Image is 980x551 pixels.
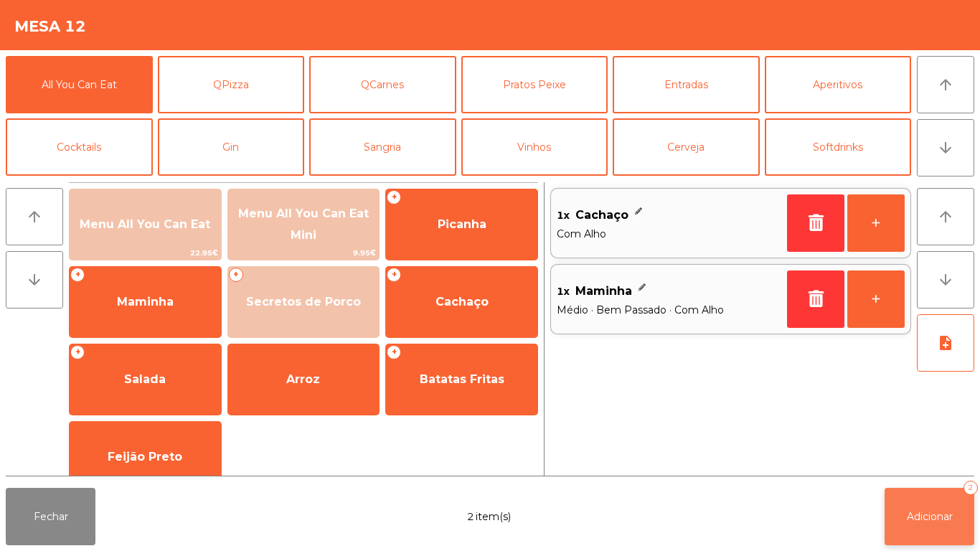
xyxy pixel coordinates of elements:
button: Cerveja [613,118,760,176]
span: + [387,268,401,282]
button: Vinhos [461,118,608,176]
i: arrow_downward [937,271,954,288]
span: Menu All You Can Eat [80,217,210,231]
span: + [387,190,401,204]
button: All You Can Eat [6,56,153,113]
button: + [847,270,905,328]
button: arrow_downward [917,119,974,176]
h4: Mesa 12 [14,16,86,37]
span: + [70,268,85,282]
button: Pratos Peixe [461,56,608,113]
span: Maminha [575,281,632,302]
button: Fechar [6,488,95,545]
i: arrow_upward [26,208,43,225]
span: Salada [124,372,166,386]
span: 2 [467,509,474,524]
i: arrow_downward [937,139,954,156]
span: Secretos de Porco [246,295,361,309]
span: + [387,345,401,359]
span: Cachaço [575,204,628,226]
span: + [70,345,85,359]
span: 1x [557,204,570,226]
span: Maminha [117,295,174,309]
button: + [847,194,905,252]
button: Softdrinks [765,118,912,176]
span: 9.95€ [228,246,380,260]
button: Sangria [309,118,456,176]
i: note_add [937,334,954,352]
button: arrow_upward [6,188,63,245]
button: arrow_upward [917,56,974,113]
div: 2 [963,481,978,495]
button: arrow_downward [917,251,974,309]
span: + [229,268,243,282]
span: Adicionar [907,510,953,523]
span: Cachaço [435,295,489,309]
span: Feijão Preto [108,450,182,463]
button: Entradas [613,56,760,113]
i: arrow_downward [26,271,43,288]
i: arrow_upward [937,208,954,225]
button: Cocktails [6,118,153,176]
button: QCarnes [309,56,456,113]
button: arrow_downward [6,251,63,309]
button: arrow_upward [917,188,974,245]
span: item(s) [476,509,511,524]
button: Gin [158,118,305,176]
button: QPizza [158,56,305,113]
span: Arroz [286,372,320,386]
span: Médio · Bem Passado · Com Alho [557,302,781,318]
span: Menu All You Can Eat Mini [238,207,369,242]
button: Aperitivos [765,56,912,113]
span: 22.95€ [70,246,221,260]
span: 1x [557,281,570,302]
i: arrow_upward [937,76,954,93]
span: Picanha [438,217,486,231]
button: note_add [917,314,974,372]
span: Com Alho [557,226,781,242]
button: Adicionar2 [885,488,974,545]
span: Batatas Fritas [420,372,504,386]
